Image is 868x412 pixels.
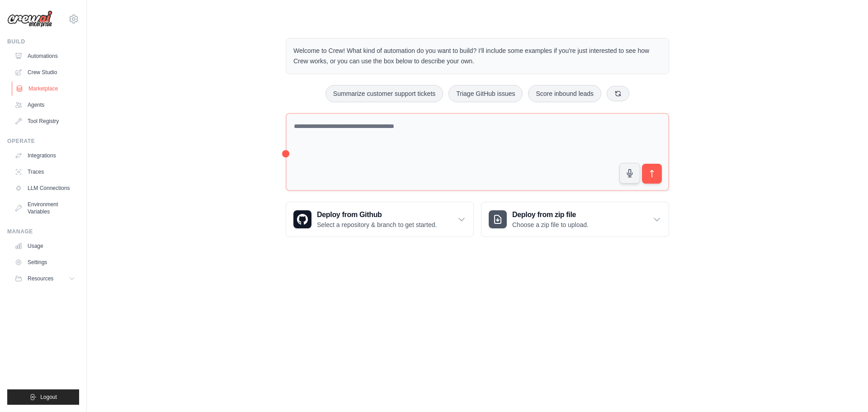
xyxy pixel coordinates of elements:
a: Agents [11,98,79,112]
p: Welcome to Crew! What kind of automation do you want to build? I'll include some examples if you'... [293,46,661,66]
a: Environment Variables [11,197,79,219]
a: Usage [11,239,79,253]
a: Marketplace [12,81,80,96]
span: Resources [28,275,53,282]
button: Score inbound leads [528,85,601,102]
a: Tool Registry [11,114,79,128]
h3: Deploy from zip file [512,209,589,220]
button: Logout [7,389,79,405]
a: Integrations [11,148,79,163]
div: Manage [7,228,79,235]
h3: Deploy from Github [317,209,437,220]
a: Automations [11,49,79,63]
a: LLM Connections [11,181,79,195]
p: Choose a zip file to upload. [512,220,589,229]
div: Operate [7,137,79,145]
img: Logo [7,10,52,28]
button: Triage GitHub issues [448,85,523,102]
a: Settings [11,255,79,270]
span: Logout [40,393,57,401]
div: Build [7,38,79,45]
iframe: Chat Widget [823,369,868,412]
button: Resources [11,271,79,286]
a: Crew Studio [11,65,79,80]
a: Traces [11,165,79,179]
p: Select a repository & branch to get started. [317,220,437,229]
button: Summarize customer support tickets [325,85,443,102]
